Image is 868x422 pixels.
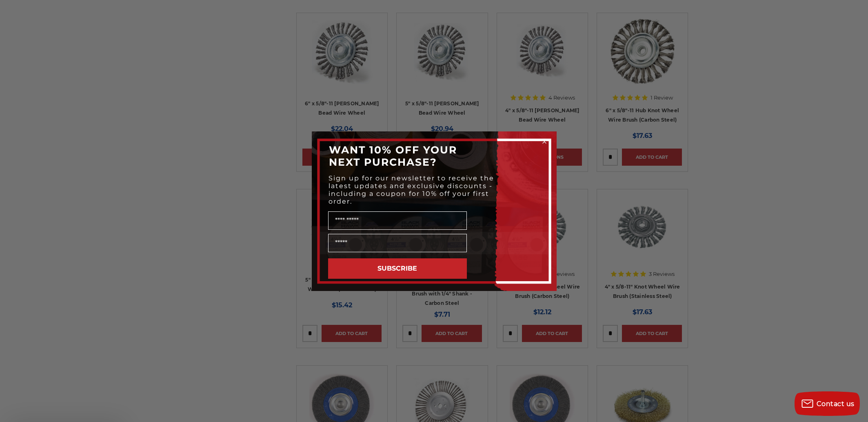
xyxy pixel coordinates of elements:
input: Email [328,234,467,252]
button: SUBSCRIBE [328,258,467,279]
button: Contact us [795,391,860,416]
button: Close dialog [540,138,548,146]
span: Sign up for our newsletter to receive the latest updates and exclusive discounts - including a co... [329,174,494,205]
span: WANT 10% OFF YOUR NEXT PURCHASE? [329,144,457,168]
span: Contact us [817,400,855,408]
